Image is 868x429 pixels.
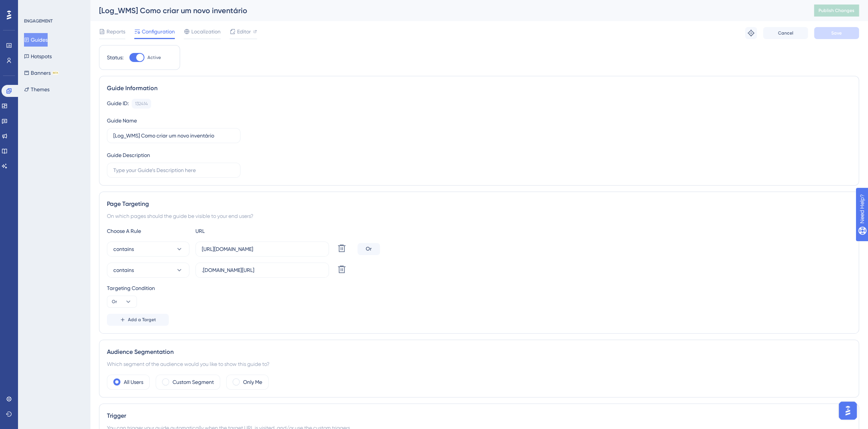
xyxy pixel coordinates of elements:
span: contains [113,266,134,275]
button: Themes [24,83,50,96]
span: Need Help? [18,2,47,11]
div: URL [195,227,278,236]
button: contains [107,242,189,257]
label: Custom Segment [173,378,214,387]
button: Cancel [763,27,808,39]
span: Active [147,54,161,60]
span: Editor [237,27,251,36]
input: Type your Guide’s Name here [113,131,234,140]
div: 132414 [135,101,148,107]
span: Localization [191,27,221,36]
button: BannersBETA [24,66,59,80]
span: Or [112,299,117,305]
div: BETA [52,71,59,75]
div: Guide Name [107,116,137,125]
input: yourwebsite.com/path [202,245,323,253]
button: Save [814,27,859,39]
div: On which pages should the guide be visible to your end users? [107,211,851,221]
span: Save [831,30,842,36]
span: Reports [107,27,125,36]
label: All Users [124,378,143,387]
button: Guides [24,33,48,47]
div: ENGAGEMENT [24,18,53,24]
span: Configuration [142,27,175,36]
button: contains [107,263,189,278]
span: Cancel [778,30,793,36]
button: Add a Target [107,314,169,326]
div: Or [357,243,380,255]
div: Choose A Rule [107,227,189,236]
div: Status: [107,53,123,62]
div: Guide Description [107,151,150,160]
div: Page Targeting [107,199,851,208]
button: Publish Changes [814,5,859,17]
span: Publish Changes [818,8,854,14]
iframe: UserGuiding AI Assistant Launcher [836,399,859,422]
div: Guide Information [107,84,851,93]
button: Or [107,296,137,308]
div: Targeting Condition [107,284,851,293]
input: Type your Guide’s Description here [113,166,234,174]
input: yourwebsite.com/path [202,266,323,274]
div: Audience Segmentation [107,347,851,356]
span: contains [113,245,134,254]
button: Hotspots [24,50,52,63]
label: Only Me [243,378,262,387]
div: Trigger [107,411,851,420]
span: Add a Target [128,317,156,323]
div: Which segment of the audience would you like to show this guide to? [107,360,851,369]
div: [Log_WMS] Como criar um novo inventário [99,5,795,16]
div: Guide ID: [107,99,129,109]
